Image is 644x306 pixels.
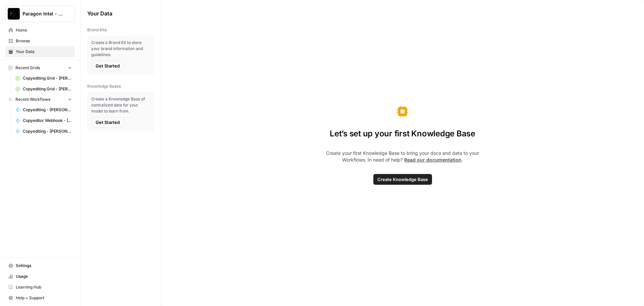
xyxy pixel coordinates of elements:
[317,150,488,163] span: Create your first Knowledge Base to bring your docs and data to your Workflows. In need of help? .
[16,27,72,33] span: Home
[91,96,150,114] span: Create a Knowledge Base of centralized data for your model to learn from.
[5,36,75,46] a: Browse
[16,284,72,290] span: Learning Hub
[87,27,107,33] span: Brand Kits
[23,118,72,124] span: Copyeditor Webhook - [PERSON_NAME]
[15,96,50,102] span: Recent Workflows
[12,73,75,84] a: Copyediting Grid - [PERSON_NAME]
[12,104,75,115] a: Copyediting - [PERSON_NAME]
[5,260,75,271] a: Settings
[377,176,428,183] span: Create Knowledge Base
[5,25,75,36] a: Home
[5,282,75,293] a: Learning Hub
[5,293,75,303] button: Help + Support
[23,107,72,113] span: Copyediting - [PERSON_NAME]
[330,128,475,139] span: Let’s set up your first Knowledge Base
[373,174,432,185] button: Create Knowledge Base
[87,83,121,89] span: Knowledge Bases
[87,9,146,17] span: Your Data
[5,63,75,73] button: Recent Grids
[12,84,75,94] a: Copyediting Grid - [PERSON_NAME]
[91,60,124,71] button: Get Started
[5,46,75,57] a: Your Data
[16,295,72,301] span: Help + Support
[23,86,72,92] span: Copyediting Grid - [PERSON_NAME]
[91,40,150,58] span: Create a Brand Kit to store your brand information and guidelines.
[12,115,75,126] a: Copyeditor Webhook - [PERSON_NAME]
[16,273,72,279] span: Usage
[12,126,75,137] a: Copyediting - [PERSON_NAME]
[404,157,462,163] a: Read our documentation
[5,5,75,22] button: Workspace: Paragon Intel - Copyediting
[5,94,75,104] button: Recent Workflows
[96,62,120,69] span: Get Started
[23,128,72,134] span: Copyediting - [PERSON_NAME]
[16,38,72,44] span: Browse
[5,271,75,282] a: Usage
[96,119,120,126] span: Get Started
[16,49,72,55] span: Your Data
[91,117,124,128] button: Get Started
[8,8,20,20] img: Paragon Intel - Copyediting Logo
[15,65,40,71] span: Recent Grids
[16,263,72,269] span: Settings
[22,10,63,17] span: Paragon Intel - Copyediting
[23,75,72,81] span: Copyediting Grid - [PERSON_NAME]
